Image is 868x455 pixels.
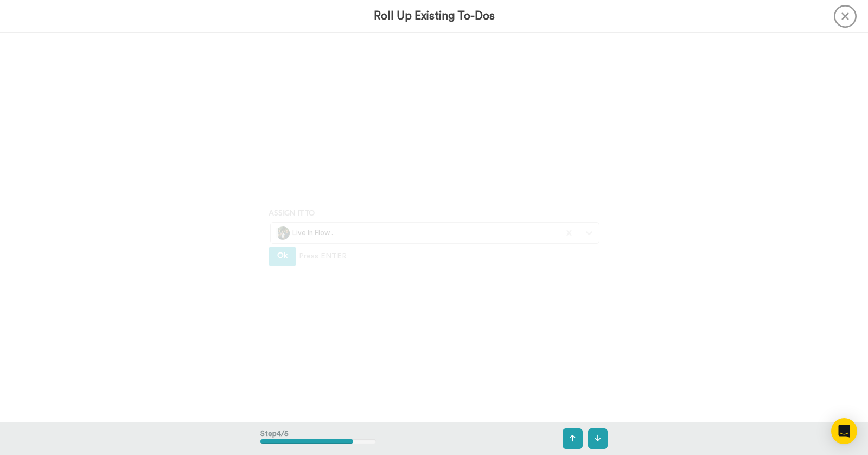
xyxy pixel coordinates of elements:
img: 0d943135-5d5e-4e5e-b8b7-f9a5d3d10a15-1598330493.jpg [276,226,290,240]
h4: Assign It To [269,208,599,217]
div: Step 4 / 5 [260,423,376,454]
h3: Roll Up Existing To-Dos [374,10,495,22]
div: Open Intercom Messenger [831,418,857,444]
span: Press ENTER [299,251,347,262]
div: Live In Flow . [276,226,554,240]
span: Ok [277,252,288,260]
button: Ok [269,247,296,266]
